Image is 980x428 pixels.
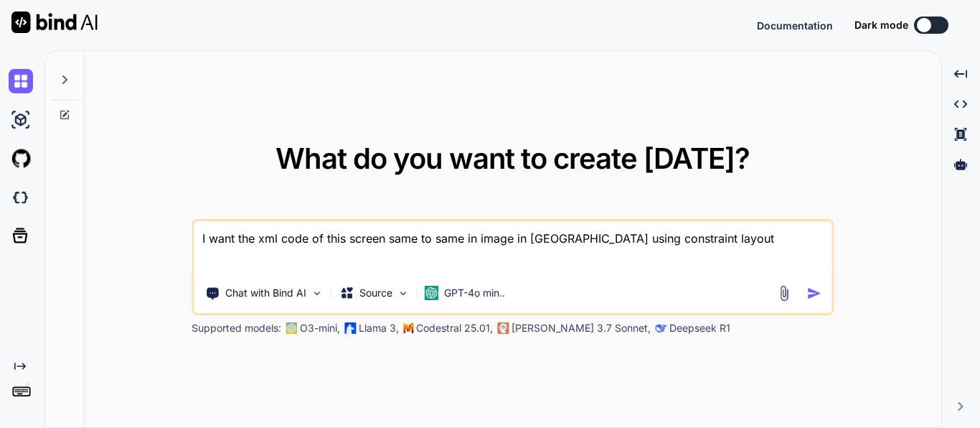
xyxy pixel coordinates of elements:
img: attachment [776,285,792,302]
img: claude [655,322,666,334]
p: Llama 3, [359,321,399,335]
span: What do you want to create [DATE]? [275,141,750,176]
img: claude [497,322,509,334]
img: ai-studio [9,108,33,132]
p: Supported models: [192,321,281,335]
p: Deepseek R1 [669,321,730,335]
img: GPT-4o mini [424,286,438,300]
img: GPT-4 [286,322,297,334]
p: Source [359,286,392,300]
img: chat [9,69,33,93]
textarea: I want the xml code of this screen same to same in image in [GEOGRAPHIC_DATA] using constraint la... [194,221,831,274]
p: O3-mini, [300,321,340,335]
p: Chat with Bind AI [225,286,306,300]
img: Pick Models [397,287,409,299]
p: Codestral 25.01, [416,321,493,335]
img: Pick Tools [311,287,323,299]
img: icon [806,286,821,301]
img: Llama2 [344,322,356,334]
img: darkCloudIdeIcon [9,185,33,210]
span: Documentation [757,19,833,32]
button: Documentation [757,18,833,33]
p: GPT-4o min.. [444,286,505,300]
img: githubLight [9,146,33,171]
img: Mistral-AI [403,323,413,333]
img: Bind AI [11,11,98,33]
span: Dark mode [854,18,908,32]
p: [PERSON_NAME] 3.7 Sonnet, [512,321,651,335]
